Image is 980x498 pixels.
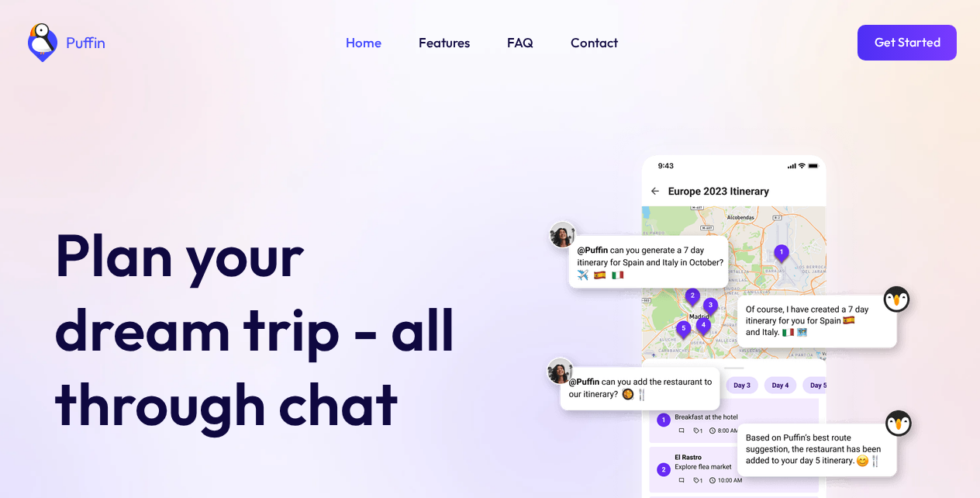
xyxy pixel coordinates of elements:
a: Features [419,33,470,53]
h1: Plan your dream trip - all through chat [54,217,481,441]
a: home [23,23,105,62]
a: Home [346,33,381,53]
a: Get Started [857,25,957,61]
a: Contact [571,33,618,53]
a: FAQ [507,33,533,53]
div: Puffin [62,35,105,50]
